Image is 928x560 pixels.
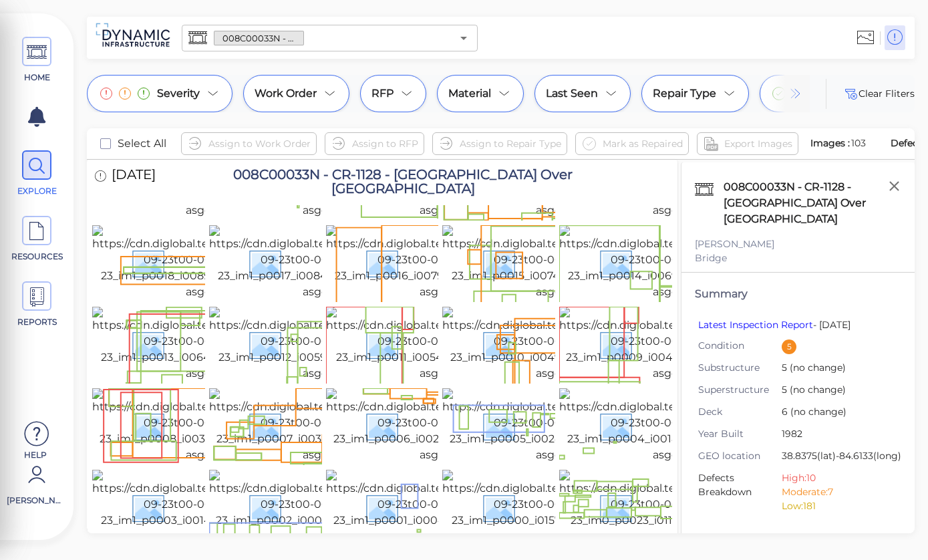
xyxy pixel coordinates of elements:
[112,168,156,196] span: [DATE]
[255,86,317,102] span: Work Order
[7,281,67,328] a: REPORTS
[460,136,561,152] span: Assign to Repair Type
[782,361,891,376] span: 5
[842,86,915,102] button: Clear Fliters
[7,216,67,263] a: RESOURCES
[209,470,454,545] img: https://cdn.diglobal.tech/width210/1484/2024-09-23t00-00-00_2024-09-23_im1_p0002_i0009_image_inde...
[698,471,782,513] span: Defects Breakdown
[720,176,901,231] div: 008C00033N - CR-1128 - [GEOGRAPHIC_DATA] Over [GEOGRAPHIC_DATA]
[782,383,891,398] span: 5
[787,362,846,374] span: (no change)
[698,449,782,463] span: GEO location
[695,286,901,302] div: Summary
[181,132,317,155] button: Assign to Work Order
[782,427,891,442] span: 1982
[454,29,473,47] button: Open
[788,406,846,418] span: (no change)
[442,470,687,545] img: https://cdn.diglobal.tech/width210/1484/2024-09-23t00-00-00_2024-09-23_im1_p0000_i0157_image_inde...
[697,132,798,155] button: Export Images
[559,225,804,300] img: https://cdn.diglobal.tech/width210/1484/2024-09-23t00-00-00_2024-09-23_im1_p0014_i0069_image_inde...
[809,137,851,149] span: Images :
[724,136,792,152] span: Export Images
[325,132,424,155] button: Assign to RFP
[7,37,67,84] a: HOME
[698,339,782,353] span: Condition
[787,384,846,396] span: (no change)
[209,388,454,463] img: https://cdn.diglobal.tech/width210/1484/2024-09-23t00-00-00_2024-09-23_im1_p0007_i0034_image_inde...
[782,471,891,485] li: High: 10
[7,150,67,197] a: EXPLORE
[326,307,571,382] img: https://cdn.diglobal.tech/width210/1484/2024-09-23t00-00-00_2024-09-23_im1_p0011_i0054_image_inde...
[698,427,782,441] span: Year Built
[208,136,311,152] span: Assign to Work Order
[326,388,571,463] img: https://cdn.diglobal.tech/width210/1484/2024-09-23t00-00-00_2024-09-23_im1_p0006_i0029_image_inde...
[760,75,810,112] img: small_overflow_gradient_end
[9,251,65,263] span: RESOURCES
[371,86,394,102] span: RFP
[9,185,65,197] span: EXPLORE
[782,405,891,420] span: 6
[326,225,571,300] img: https://cdn.diglobal.tech/width210/1484/2024-09-23t00-00-00_2024-09-23_im1_p0016_i0079_image_inde...
[782,485,891,499] li: Moderate: 7
[653,86,716,102] span: Repair Type
[92,470,337,545] img: https://cdn.diglobal.tech/width210/1484/2024-09-23t00-00-00_2024-09-23_im1_p0003_i0014_image_inde...
[559,470,804,545] img: https://cdn.diglobal.tech/width210/1484/2024-09-23t00-00-00_2024-09-23_im0_p0023_i0113_image_inde...
[448,86,491,102] span: Material
[782,339,796,354] div: 5
[209,307,454,382] img: https://cdn.diglobal.tech/width210/1484/2024-09-23t00-00-00_2024-09-23_im1_p0012_i0059_image_inde...
[698,361,782,375] span: Substructure
[788,86,804,102] img: container_overflow_arrow_end
[352,136,418,152] span: Assign to RFP
[782,499,891,513] li: Low: 181
[9,316,65,328] span: REPORTS
[326,470,571,545] img: https://cdn.diglobal.tech/width210/1484/2024-09-23t00-00-00_2024-09-23_im1_p0001_i0004_image_inde...
[9,72,65,84] span: HOME
[7,495,63,507] span: [PERSON_NAME]
[442,388,687,463] img: https://cdn.diglobal.tech/width210/1484/2024-09-23t00-00-00_2024-09-23_im1_p0005_i0024_image_inde...
[92,388,337,463] img: https://cdn.diglobal.tech/width210/1484/2024-09-23t00-00-00_2024-09-23_im1_p0008_i0039_image_inde...
[92,307,337,382] img: https://cdn.diglobal.tech/width210/1484/2024-09-23t00-00-00_2024-09-23_im1_p0013_i0064_image_inde...
[559,307,804,382] img: https://cdn.diglobal.tech/width210/1484/2024-09-23t00-00-00_2024-09-23_im1_p0009_i0044_image_inde...
[695,251,901,265] div: Bridge
[546,86,598,102] span: Last Seen
[851,137,866,149] span: 103
[782,449,901,464] span: 38.8375 (lat) -84.6133 (long)
[156,168,643,196] span: 008C00033N - CR-1128 - [GEOGRAPHIC_DATA] Over [GEOGRAPHIC_DATA]
[559,388,804,463] img: https://cdn.diglobal.tech/width210/1484/2024-09-23t00-00-00_2024-09-23_im1_p0004_i0018_image_inde...
[214,32,303,45] span: 008C00033N - CR-1128 - [GEOGRAPHIC_DATA] Over [GEOGRAPHIC_DATA]
[157,86,200,102] span: Severity
[7,449,63,460] span: Help
[442,225,687,300] img: https://cdn.diglobal.tech/width210/1484/2024-09-23t00-00-00_2024-09-23_im1_p0015_i0074_image_inde...
[695,237,901,251] div: [PERSON_NAME]
[432,132,567,155] button: Assign to Repair Type
[698,405,782,419] span: Deck
[209,225,454,300] img: https://cdn.diglobal.tech/width210/1484/2024-09-23t00-00-00_2024-09-23_im1_p0017_i0084_image_inde...
[698,319,850,331] span: - [DATE]
[575,132,689,155] button: Mark as Repaired
[698,319,813,331] a: Latest Inspection Report
[698,383,782,397] span: Superstructure
[92,225,337,300] img: https://cdn.diglobal.tech/width210/1484/2024-09-23t00-00-00_2024-09-23_im1_p0018_i0089_image_inde...
[871,500,918,550] iframe: Chat
[603,136,683,152] span: Mark as Repaired
[442,307,687,382] img: https://cdn.diglobal.tech/width210/1484/2024-09-23t00-00-00_2024-09-23_im1_p0010_i0049_image_inde...
[118,136,166,152] span: Select All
